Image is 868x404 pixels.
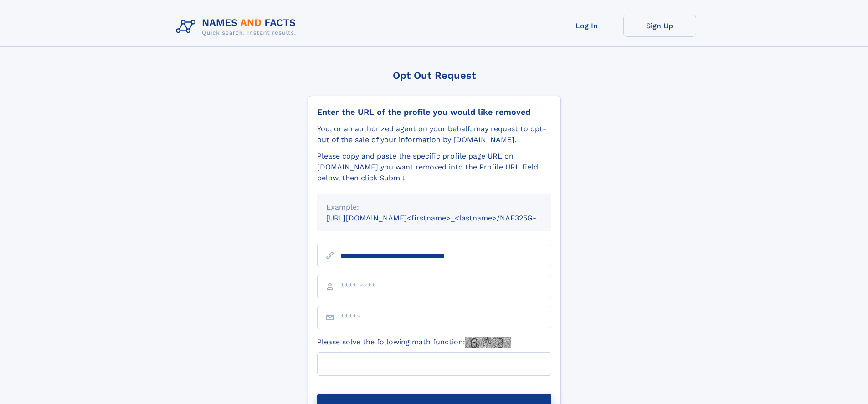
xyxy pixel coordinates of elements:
div: Enter the URL of the profile you would like removed [317,107,551,117]
img: Logo Names and Facts [172,15,303,39]
small: [URL][DOMAIN_NAME]<firstname>_<lastname>/NAF325G-xxxxxxxx [326,214,569,222]
label: Please solve the following math function: [317,337,511,348]
div: You, or an authorized agent on your behalf, may request to opt-out of the sale of your informatio... [317,123,551,145]
div: Opt Out Request [308,70,561,81]
div: Please copy and paste the specific profile page URL on [DOMAIN_NAME] you want removed into the Pr... [317,151,551,184]
a: Log In [550,15,623,37]
div: Example: [326,202,542,213]
a: Sign Up [623,15,696,37]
